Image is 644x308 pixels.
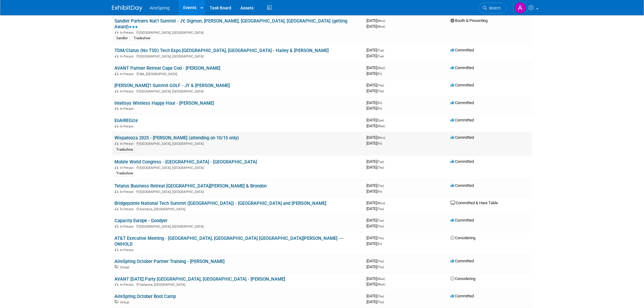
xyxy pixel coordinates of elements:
[366,189,382,194] span: [DATE]
[114,147,135,152] div: Tradeshow
[366,294,386,298] span: [DATE]
[120,142,135,146] span: In-Person
[114,236,343,247] a: AT&T Executive Meeting - [GEOGRAPHIC_DATA], [GEOGRAPHIC_DATA] [GEOGRAPHIC_DATA][PERSON_NAME] --- ...
[366,24,385,29] span: [DATE]
[385,259,386,263] span: -
[450,100,474,105] span: Committed
[386,201,387,205] span: -
[114,71,362,76] div: MA, [GEOGRAPHIC_DATA]
[385,83,386,87] span: -
[112,5,142,11] img: ExhibitDay
[377,219,384,222] span: (Tue)
[450,83,474,87] span: Committed
[114,135,239,141] a: Wispalooza 2025 - [PERSON_NAME] (attending on 10/15 only)
[366,54,384,58] span: [DATE]
[114,54,362,58] div: [GEOGRAPHIC_DATA], [GEOGRAPHIC_DATA]
[366,206,384,211] span: [DATE]
[450,135,474,140] span: Committed
[450,159,474,164] span: Committed
[115,31,118,34] img: In-Person Event
[385,218,386,222] span: -
[366,224,384,228] span: [DATE]
[377,190,382,193] span: (Fri)
[366,218,386,222] span: [DATE]
[386,65,387,70] span: -
[114,276,285,282] a: AVANT [DATE] Party [GEOGRAPHIC_DATA], [GEOGRAPHIC_DATA] - [PERSON_NAME]
[377,101,382,105] span: (Fri)
[377,25,385,28] span: (Wed)
[385,236,386,240] span: -
[120,89,135,93] span: In-Person
[366,236,386,240] span: [DATE]
[120,54,135,58] span: In-Person
[115,166,118,169] img: In-Person Event
[377,207,384,211] span: (Thu)
[120,265,131,269] span: Virtual
[450,294,474,298] span: Committed
[114,201,326,206] a: Bridgepointe National Tech Summit ([GEOGRAPHIC_DATA]) - [GEOGRAPHIC_DATA] and [PERSON_NAME]
[385,183,386,188] span: -
[114,118,138,123] a: EnAIREGize
[377,119,384,122] span: (Sun)
[377,184,384,187] span: (Thu)
[114,165,362,170] div: [GEOGRAPHIC_DATA], [GEOGRAPHIC_DATA]
[120,124,135,128] span: In-Person
[377,225,384,228] span: (Thu)
[366,65,387,70] span: [DATE]
[366,299,384,304] span: [DATE]
[114,100,214,106] a: Intelisys Wireless Happy Hour - [PERSON_NAME]
[385,159,386,164] span: -
[115,265,118,268] img: Virtual Event
[450,236,475,240] span: Considering
[115,283,118,286] img: In-Person Event
[120,190,135,194] span: In-Person
[366,83,386,87] span: [DATE]
[377,236,384,240] span: (Thu)
[366,276,387,281] span: [DATE]
[479,3,507,13] a: Search
[114,282,362,287] div: Gahanna, [GEOGRAPHIC_DATA]
[115,207,118,210] img: In-Person Event
[120,166,135,170] span: In-Person
[487,6,501,10] span: Search
[366,71,382,76] span: [DATE]
[377,136,385,139] span: (Mon)
[366,124,385,128] span: [DATE]
[114,48,329,53] a: TDM/Clarus (No TSD) Tech Expo [GEOGRAPHIC_DATA], [GEOGRAPHIC_DATA] - Hailey & [PERSON_NAME]
[115,124,118,128] img: In-Person Event
[114,89,362,93] div: [GEOGRAPHIC_DATA], [GEOGRAPHIC_DATA]
[366,118,386,122] span: [DATE]
[120,248,135,252] span: In-Person
[114,159,257,165] a: Mobile World Congress - [GEOGRAPHIC_DATA] - [GEOGRAPHIC_DATA]
[450,118,474,122] span: Committed
[450,259,474,263] span: Committed
[377,84,384,87] span: (Thu)
[377,242,382,246] span: (Fri)
[377,142,382,145] span: (Fri)
[366,282,385,286] span: [DATE]
[115,89,118,93] img: In-Person Event
[383,100,384,105] span: -
[114,18,347,30] a: Sandler Partners Nat'l Summit - JY, Sigmon, [PERSON_NAME], [GEOGRAPHIC_DATA], [GEOGRAPHIC_DATA] (...
[377,166,384,169] span: (Thu)
[450,201,498,205] span: Committed & Have Table
[385,294,386,298] span: -
[366,165,384,170] span: [DATE]
[377,54,384,58] span: (Tue)
[450,183,474,188] span: Committed
[115,225,118,228] img: In-Person Event
[450,276,475,281] span: Considering
[114,218,167,223] a: Capacity Europe - Goodyer
[377,72,382,75] span: (Fri)
[366,201,387,205] span: [DATE]
[132,36,152,41] div: Tradeshow
[377,277,385,281] span: (Wed)
[366,183,386,188] span: [DATE]
[450,18,488,23] span: Booth & Presenting
[377,49,384,52] span: (Tue)
[114,141,362,146] div: [GEOGRAPHIC_DATA], [GEOGRAPHIC_DATA]
[114,224,362,229] div: [GEOGRAPHIC_DATA], [GEOGRAPHIC_DATA]
[115,190,118,193] img: In-Person Event
[366,241,382,246] span: [DATE]
[366,264,384,269] span: [DATE]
